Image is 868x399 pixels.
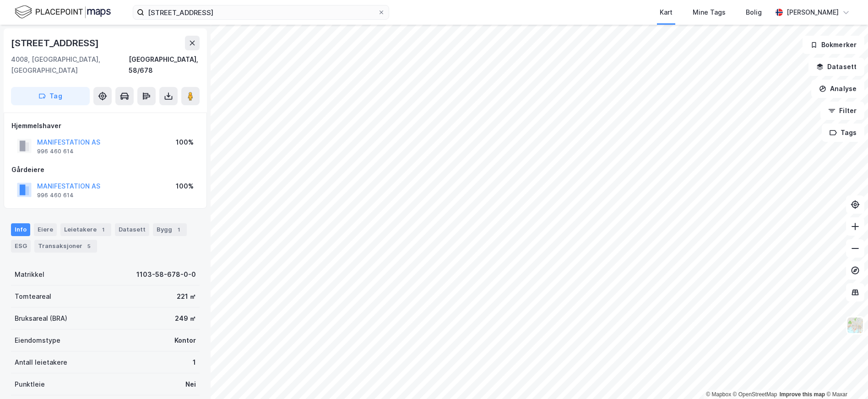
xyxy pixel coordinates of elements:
div: Transaksjoner [34,240,97,253]
div: Punktleie [15,379,45,390]
div: Datasett [115,223,149,236]
div: 249 ㎡ [175,313,196,324]
div: 1103-58-678-0-0 [136,269,196,280]
div: Kontrollprogram for chat [822,355,868,399]
div: Nei [185,379,196,390]
div: Gårdeiere [11,164,199,175]
div: ESG [11,240,31,253]
div: 4008, [GEOGRAPHIC_DATA], [GEOGRAPHIC_DATA] [11,54,129,76]
div: Mine Tags [693,7,726,18]
div: Eiendomstype [15,335,60,346]
div: Leietakere [60,223,111,236]
div: 221 ㎡ [177,291,196,302]
div: 1 [174,225,183,234]
div: 996 460 614 [37,192,74,199]
div: 1 [193,357,196,368]
img: Z [846,317,864,334]
button: Analyse [811,80,864,98]
div: 1 [98,225,108,234]
div: Bygg [153,223,187,236]
div: 100% [176,181,194,192]
a: Mapbox [706,391,731,398]
button: Datasett [808,58,864,76]
div: Bolig [746,7,762,18]
button: Filter [820,102,864,120]
div: Antall leietakere [15,357,67,368]
div: [PERSON_NAME] [787,7,839,18]
div: [GEOGRAPHIC_DATA], 58/678 [129,54,200,76]
input: Søk på adresse, matrikkel, gårdeiere, leietakere eller personer [144,5,378,19]
div: Info [11,223,30,236]
div: Bruksareal (BRA) [15,313,67,324]
div: Kontor [174,335,196,346]
div: 100% [176,137,194,148]
div: [STREET_ADDRESS] [11,36,101,50]
div: Matrikkel [15,269,44,280]
div: 996 460 614 [37,148,74,155]
button: Tag [11,87,90,105]
a: Improve this map [780,391,825,398]
div: Kart [660,7,673,18]
a: OpenStreetMap [733,391,777,398]
iframe: Chat Widget [822,355,868,399]
button: Tags [822,124,864,142]
div: Tomteareal [15,291,51,302]
div: 5 [84,242,93,251]
button: Bokmerker [803,36,864,54]
div: Eiere [34,223,57,236]
img: logo.f888ab2527a4732fd821a326f86c7f29.svg [15,4,111,20]
div: Hjemmelshaver [11,120,199,131]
